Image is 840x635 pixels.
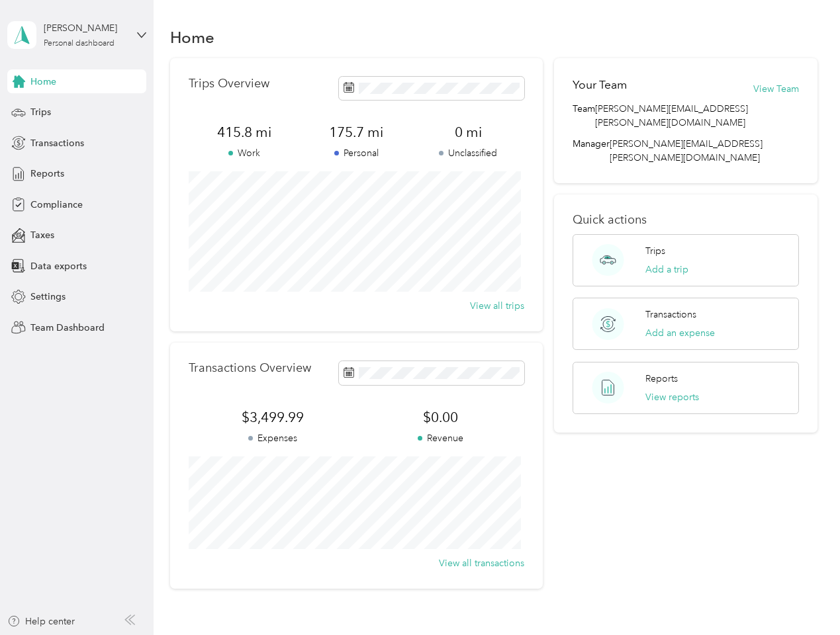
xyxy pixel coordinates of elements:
[573,77,627,93] h2: Your Team
[170,30,214,44] h1: Home
[301,123,412,142] span: 175.7 mi
[412,146,524,160] p: Unclassified
[30,167,64,181] span: Reports
[645,390,699,404] button: View reports
[30,75,56,89] span: Home
[189,431,357,445] p: Expenses
[645,263,688,276] button: Add a trip
[573,137,610,165] span: Manager
[30,136,84,150] span: Transactions
[30,259,87,273] span: Data exports
[645,326,715,340] button: Add an expense
[30,290,66,304] span: Settings
[356,408,524,427] span: $0.00
[30,228,54,242] span: Taxes
[356,431,524,445] p: Revenue
[189,361,311,375] p: Transactions Overview
[573,213,798,227] p: Quick actions
[753,82,799,96] button: View Team
[610,138,763,163] span: [PERSON_NAME][EMAIL_ADDRESS][PERSON_NAME][DOMAIN_NAME]
[44,40,115,48] div: Personal dashboard
[189,123,301,142] span: 415.8 mi
[439,556,524,570] button: View all transactions
[30,105,51,119] span: Trips
[573,102,595,130] span: Team
[412,123,524,142] span: 0 mi
[301,146,412,160] p: Personal
[189,408,357,427] span: $3,499.99
[30,321,105,335] span: Team Dashboard
[595,102,798,130] span: [PERSON_NAME][EMAIL_ADDRESS][PERSON_NAME][DOMAIN_NAME]
[44,21,126,35] div: [PERSON_NAME]
[189,146,301,160] p: Work
[470,299,524,313] button: View all trips
[189,77,269,91] p: Trips Overview
[645,372,678,386] p: Reports
[7,614,75,628] button: Help center
[645,308,696,321] p: Transactions
[645,244,665,258] p: Trips
[30,198,83,212] span: Compliance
